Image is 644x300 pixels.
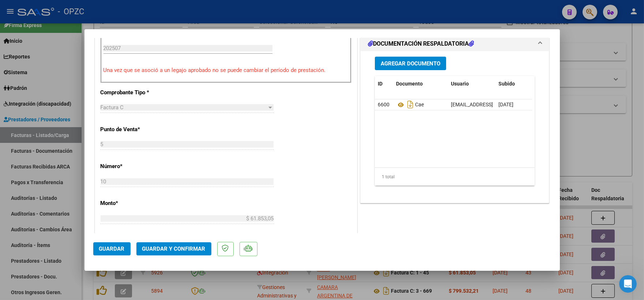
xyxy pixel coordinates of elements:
[101,104,124,111] span: Factura C
[619,275,637,293] iframe: Intercom live chat
[396,102,424,108] span: Cae
[375,76,393,92] datatable-header-cell: ID
[451,81,469,87] span: Usuario
[101,162,176,171] p: Número
[103,66,349,75] p: Una vez que se asoció a un legajo aprobado no se puede cambiar el período de prestación.
[101,199,176,208] p: Monto
[375,168,535,186] div: 1 total
[375,57,446,70] button: Agregar Documento
[142,246,206,252] span: Guardar y Confirmar
[498,102,513,107] span: [DATE]
[393,76,448,92] datatable-header-cell: Documento
[451,102,575,107] span: [EMAIL_ADDRESS][DOMAIN_NAME] - [PERSON_NAME]
[396,81,423,87] span: Documento
[378,102,389,107] span: 6600
[448,76,496,92] datatable-header-cell: Usuario
[496,76,532,92] datatable-header-cell: Subido
[381,60,440,67] span: Agregar Documento
[99,246,125,252] span: Guardar
[368,39,474,48] h1: DOCUMENTACIÓN RESPALDATORIA
[498,81,515,87] span: Subido
[136,242,211,255] button: Guardar y Confirmar
[406,99,415,110] i: Descargar documento
[361,37,549,51] mat-expansion-panel-header: DOCUMENTACIÓN RESPALDATORIA
[378,81,383,87] span: ID
[101,88,176,97] p: Comprobante Tipo *
[93,242,131,255] button: Guardar
[361,51,549,203] div: DOCUMENTACIÓN RESPALDATORIA
[101,125,176,134] p: Punto de Venta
